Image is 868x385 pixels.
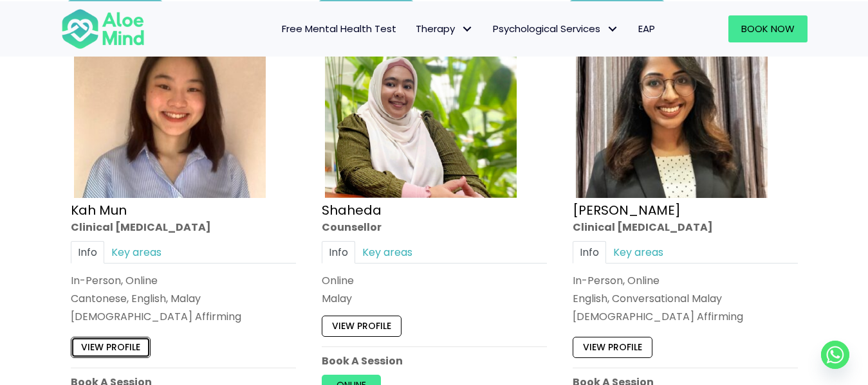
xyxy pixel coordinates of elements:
[322,273,547,288] div: Online
[272,15,406,42] a: Free Mental Health Test
[325,6,517,198] img: Shaheda Counsellor
[282,22,396,35] span: Free Mental Health Test
[104,240,169,263] a: Key areas
[458,19,477,38] span: Therapy: submenu
[322,291,547,306] p: Malay
[322,219,547,234] div: Counsellor
[606,240,670,263] a: Key areas
[71,337,151,357] a: View profile
[162,15,665,42] nav: Menu
[71,309,296,324] div: [DEMOGRAPHIC_DATA] Affirming
[573,273,798,288] div: In-Person, Online
[604,19,622,38] span: Psychological Services: submenu
[406,15,483,42] a: TherapyTherapy: submenu
[71,219,296,234] div: Clinical [MEDICAL_DATA]
[573,337,652,357] a: View profile
[638,22,655,35] span: EAP
[573,201,681,219] a: [PERSON_NAME]
[322,240,355,263] a: Info
[573,291,798,306] p: English, Conversational Malay
[71,273,296,288] div: In-Person, Online
[573,240,606,263] a: Info
[629,15,665,42] a: EAP
[322,353,547,368] p: Book A Session
[71,201,127,219] a: Kah Mun
[493,22,619,35] span: Psychological Services
[416,22,474,35] span: Therapy
[728,15,808,42] a: Book Now
[74,6,266,198] img: Kah Mun-profile-crop-300×300
[322,201,382,219] a: Shaheda
[573,309,798,324] div: [DEMOGRAPHIC_DATA] Affirming
[71,240,104,263] a: Info
[741,22,795,35] span: Book Now
[322,316,402,336] a: View profile
[71,291,296,306] p: Cantonese, English, Malay
[821,341,849,369] a: Whatsapp
[61,8,145,50] img: Aloe mind Logo
[576,6,768,198] img: croped-Anita_Profile-photo-300×300
[573,219,798,234] div: Clinical [MEDICAL_DATA]
[355,240,420,263] a: Key areas
[483,15,629,42] a: Psychological ServicesPsychological Services: submenu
